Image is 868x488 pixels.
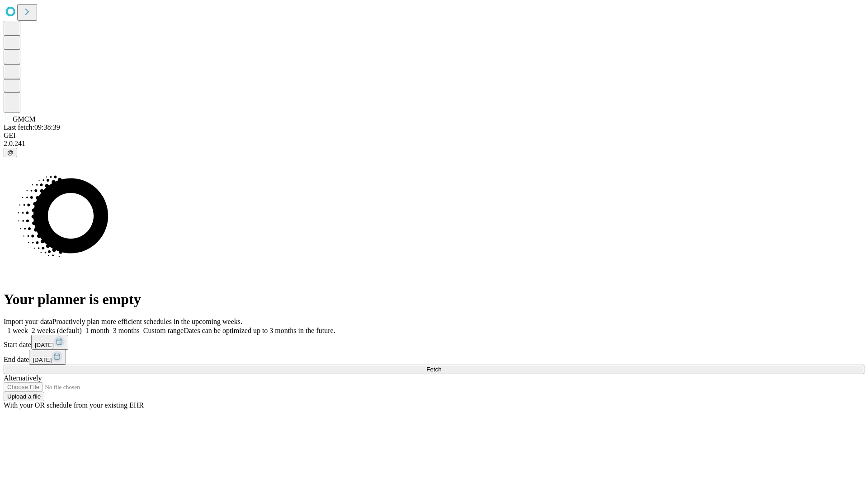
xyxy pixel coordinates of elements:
[4,140,864,148] div: 2.0.241
[7,149,14,156] span: @
[4,131,864,140] div: GEI
[113,327,140,334] span: 3 months
[4,350,864,365] div: End date
[4,318,52,325] span: Import your data
[4,291,864,308] h1: Your planner is empty
[184,327,335,334] span: Dates can be optimized up to 3 months in the future.
[426,366,441,373] span: Fetch
[29,350,66,365] button: [DATE]
[4,365,864,374] button: Fetch
[4,148,17,157] button: @
[4,401,144,409] span: With your OR schedule from your existing EHR
[4,392,44,401] button: Upload a file
[32,327,82,334] span: 2 weeks (default)
[85,327,109,334] span: 1 month
[4,374,42,382] span: Alternatively
[33,357,52,363] span: [DATE]
[4,335,864,350] div: Start date
[52,318,242,325] span: Proactively plan more efficient schedules in the upcoming weeks.
[13,115,36,123] span: GMCM
[31,335,68,350] button: [DATE]
[143,327,184,334] span: Custom range
[7,327,28,334] span: 1 week
[4,123,60,131] span: Last fetch: 09:38:39
[35,342,54,348] span: [DATE]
